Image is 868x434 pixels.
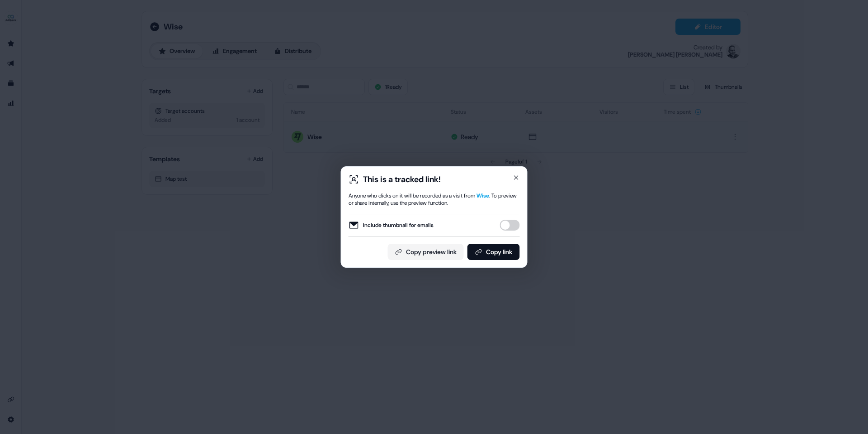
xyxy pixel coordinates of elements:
div: Anyone who clicks on it will be recorded as a visit from . To preview or share internally, use th... [349,192,520,207]
label: Include thumbnail for emails [349,220,434,231]
div: This is a tracked link! [363,174,441,185]
button: Copy link [467,244,520,260]
span: Wise [476,192,489,199]
button: Copy preview link [388,244,464,260]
